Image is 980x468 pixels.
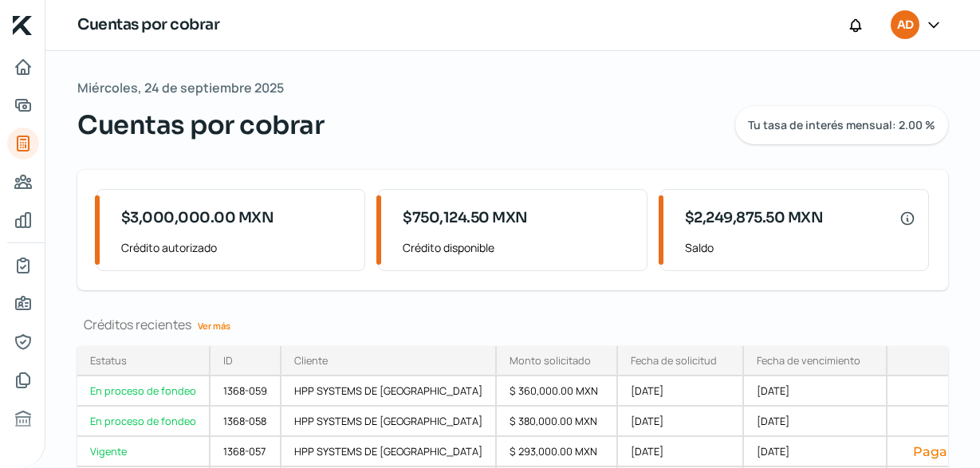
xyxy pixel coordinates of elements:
[294,353,328,368] div: Cliente
[510,353,591,368] div: Monto solicitado
[121,207,274,229] span: $3,000,000.00 MXN
[685,238,915,258] span: Saldo
[7,364,39,396] a: Documentos
[90,353,127,368] div: Estatus
[618,437,744,467] div: [DATE]
[403,238,633,258] span: Crédito disponible
[7,51,39,83] a: Inicio
[497,376,618,407] div: $ 360,000.00 MXN
[223,353,233,368] div: ID
[748,120,935,131] span: Tu tasa de interés mensual: 2.00 %
[7,288,39,320] a: Información general
[631,353,717,368] div: Fecha de solicitud
[757,353,860,368] div: Fecha de vencimiento
[211,376,281,407] div: 1368-059
[77,77,284,100] span: Miércoles, 24 de septiembre 2025
[7,250,39,281] a: Mi contrato
[744,407,888,437] div: [DATE]
[77,376,211,407] a: En proceso de fondeo
[281,407,497,437] div: HPP SYSTEMS DE [GEOGRAPHIC_DATA]
[7,204,39,236] a: Mis finanzas
[77,407,211,437] a: En proceso de fondeo
[77,106,324,144] span: Cuentas por cobrar
[497,407,618,437] div: $ 380,000.00 MXN
[191,313,237,338] a: Ver más
[497,437,618,467] div: $ 293,000.00 MXN
[7,403,39,435] a: Buró de crédito
[744,376,888,407] div: [DATE]
[685,207,824,229] span: $2,249,875.50 MXN
[7,89,39,121] a: Adelantar facturas
[77,316,948,333] div: Créditos recientes
[744,437,888,467] div: [DATE]
[77,14,219,37] h1: Cuentas por cobrar
[211,437,281,467] div: 1368-057
[7,166,39,198] a: Pago a proveedores
[618,407,744,437] div: [DATE]
[7,128,39,159] a: Tus créditos
[618,376,744,407] div: [DATE]
[77,437,211,467] a: Vigente
[7,326,39,358] a: Representantes
[281,437,497,467] div: HPP SYSTEMS DE [GEOGRAPHIC_DATA]
[900,443,966,459] button: Pagar
[281,376,497,407] div: HPP SYSTEMS DE [GEOGRAPHIC_DATA]
[211,407,281,437] div: 1368-058
[897,16,913,35] span: AD
[403,207,528,229] span: $750,124.50 MXN
[121,238,352,258] span: Crédito autorizado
